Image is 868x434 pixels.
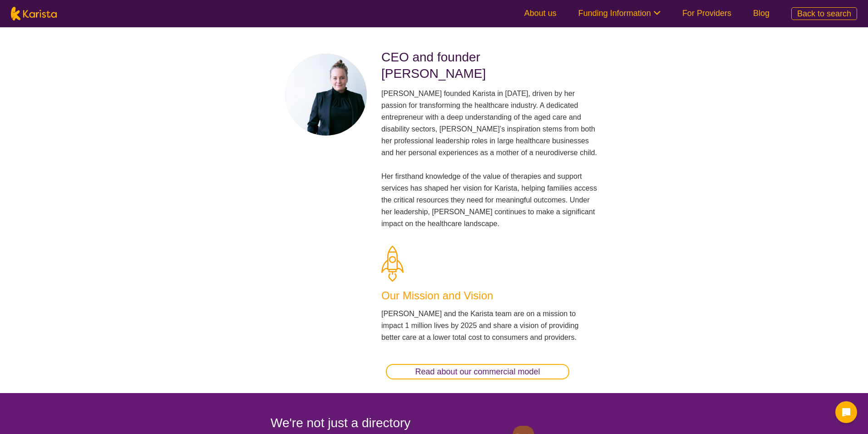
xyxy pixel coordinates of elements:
span: Back to search [797,9,851,18]
img: Karista logo [11,7,57,20]
h2: We're not just a directory [271,415,459,431]
b: Read about our commercial model [415,367,540,376]
a: Back to search [791,7,857,20]
p: [PERSON_NAME] and the Karista team are on a mission to impact 1 million lives by 2025 and share a... [381,308,597,343]
a: Blog [753,9,769,18]
a: For Providers [682,9,731,18]
img: Our Mission [381,246,404,282]
a: Funding Information [578,9,661,18]
h3: Our Mission and Vision [381,288,597,304]
a: About us [524,9,557,18]
p: [PERSON_NAME] founded Karista in [DATE], driven by her passion for transforming the healthcare in... [381,87,597,229]
h2: CEO and founder [PERSON_NAME] [381,49,597,82]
